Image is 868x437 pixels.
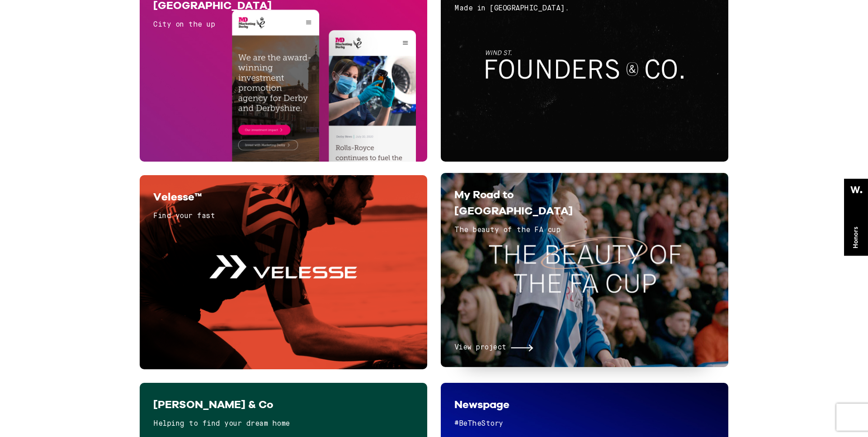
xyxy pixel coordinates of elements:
span: My Road to [GEOGRAPHIC_DATA] [454,188,573,217]
span: View project [454,342,506,354]
span: Find your fast [153,212,215,219]
span: Newspage [454,398,509,411]
span: Helping to find your dream home [153,420,290,428]
span: City on the up [153,21,215,28]
span: #BeTheStory [454,420,503,428]
span: [PERSON_NAME] & Co [153,398,273,411]
span: Made in [GEOGRAPHIC_DATA]. [454,5,569,12]
span: Velesse™ [153,190,202,203]
span: The beauty of the FA cup [454,226,560,233]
